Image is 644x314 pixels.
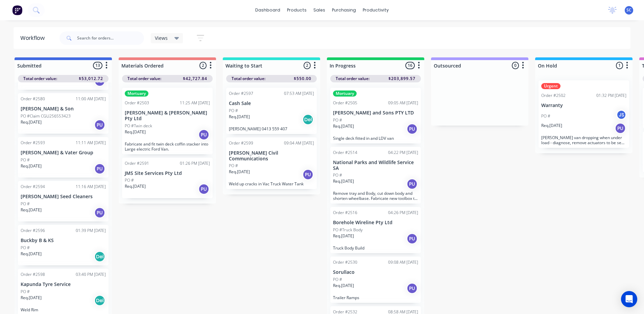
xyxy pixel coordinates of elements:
[407,233,418,244] div: PU
[21,194,106,200] p: [PERSON_NAME] Seed Cleaners
[76,184,106,190] div: 11:16 AM [DATE]
[18,137,109,178] div: Order #259311:11 AM [DATE][PERSON_NAME] & Vater GroupPO #Req.[DATE]PU
[229,90,253,97] div: Order #2597
[21,96,45,102] div: Order #2580
[333,172,342,178] p: PO #
[541,93,566,99] div: Order #2502
[229,150,314,162] p: [PERSON_NAME] Civil Communications
[284,90,314,97] div: 07:53 AM [DATE]
[333,150,357,156] div: Order #2514
[229,108,238,114] p: PO #
[125,90,148,97] div: Mortuary
[330,147,421,204] div: Order #251404:22 PM [DATE]National Parks and Wildlife Service SAPO #Req.[DATE]PURemove tray and B...
[125,110,210,122] p: [PERSON_NAME] & [PERSON_NAME] Pty Ltd
[330,88,421,143] div: MortuaryOrder #250509:05 AM [DATE][PERSON_NAME] and Sons PTY LTDPO #Req.[DATE]PUSingle deck fitte...
[333,123,354,129] p: Req. [DATE]
[122,88,213,154] div: MortuaryOrder #250311:25 AM [DATE][PERSON_NAME] & [PERSON_NAME] Pty LtdPO #Twin deckReq.[DATE]PUF...
[226,88,317,134] div: Order #259707:53 AM [DATE]Cash SalePO #Req.[DATE]Del[PERSON_NAME] 0413 559 407
[333,117,342,123] p: PO #
[125,100,149,106] div: Order #2503
[180,160,210,166] div: 01:26 PM [DATE]
[333,227,363,233] p: PO #Truck Body
[359,5,392,15] div: productivity
[94,207,105,218] div: PU
[21,307,106,312] p: Weld Rim
[125,129,146,135] p: Req. [DATE]
[333,178,354,184] p: Req. [DATE]
[541,113,550,119] p: PO #
[198,129,209,140] div: PU
[333,160,418,171] p: National Parks and Wildlife Service SA
[94,163,105,174] div: PU
[388,100,418,106] div: 09:05 AM [DATE]
[125,177,134,183] p: PO #
[76,271,106,278] div: 03:40 PM [DATE]
[330,207,421,253] div: Order #251604:26 PM [DATE]Borehole Wireline Pty LtdPO #Truck BodyReq.[DATE]PUTruck Body Build
[541,83,560,89] div: Urgent
[626,7,631,13] span: SC
[333,210,357,216] div: Order #2516
[198,184,209,194] div: PU
[407,283,418,294] div: PU
[20,34,48,42] div: Workflow
[21,238,106,243] p: Buckby B & KS
[21,289,30,295] p: PO #
[229,169,250,175] p: Req. [DATE]
[229,126,314,131] p: [PERSON_NAME] 0413 559 407
[226,137,317,189] div: Order #259909:04 AM [DATE][PERSON_NAME] Civil CommunicationsPO #Req.[DATE]PUWeld up cracks in Vac...
[125,183,146,189] p: Req. [DATE]
[229,101,314,106] p: Cash Sale
[125,171,210,176] p: JMS Site Services Pty Ltd
[18,181,109,221] div: Order #259411:16 AM [DATE][PERSON_NAME] Seed CleanersPO #Req.[DATE]PU
[229,163,238,169] p: PO #
[252,5,284,15] a: dashboard
[615,123,626,134] div: PU
[23,76,57,82] span: Total order value:
[21,184,45,190] div: Order #2594
[21,150,106,156] p: [PERSON_NAME] & Vater Group
[336,76,369,82] span: Total order value:
[76,140,106,146] div: 11:11 AM [DATE]
[333,259,357,265] div: Order #2530
[229,114,250,120] p: Req. [DATE]
[388,76,415,82] span: $203,899.57
[333,100,357,106] div: Order #2505
[333,277,342,283] p: PO #
[21,271,45,278] div: Order #2598
[229,181,314,186] p: Weld up cracks in Vac Truck Water Tank
[21,113,71,119] p: PO #Claim CGU256553423
[541,135,626,145] p: [PERSON_NAME] van dropping when under load - diagnose, remove actuators to be sent away for repai...
[294,76,311,82] span: $550.00
[94,120,105,130] div: PU
[333,191,418,201] p: Remove tray and Body, cut down body and shorten wheelbase. Fabricate new toolbox to fit on tray t...
[125,123,152,129] p: PO #Twin deck
[330,257,421,303] div: Order #253009:08 AM [DATE]SorullacoPO #Req.[DATE]PUTrailer Ramps
[18,225,109,265] div: Order #259601:39 PM [DATE]Buckby B & KSPO #Req.[DATE]Del
[303,169,313,180] div: PU
[21,106,106,112] p: [PERSON_NAME] & Son
[94,251,105,262] div: Del
[284,5,310,15] div: products
[21,163,42,169] p: Req. [DATE]
[310,5,329,15] div: sales
[541,103,626,108] p: Warranty
[407,179,418,189] div: PU
[333,136,418,141] p: Single deck fitted in and LDV van
[621,291,637,307] div: Open Intercom Messenger
[333,269,418,275] p: Sorullaco
[616,110,626,120] div: JS
[21,251,42,257] p: Req. [DATE]
[388,150,418,156] div: 04:22 PM [DATE]
[596,93,626,99] div: 01:32 PM [DATE]
[21,201,30,207] p: PO #
[21,119,42,125] p: Req. [DATE]
[180,100,210,106] div: 11:25 AM [DATE]
[333,283,354,289] p: Req. [DATE]
[77,31,144,45] input: Search for orders...
[183,76,207,82] span: $42,727.84
[12,5,22,15] img: Factory
[284,140,314,146] div: 09:04 AM [DATE]
[125,141,210,152] p: Fabricate and fit twin deck coffin stacker into Large electric Ford Van.
[21,157,30,163] p: PO #
[303,114,313,125] div: Del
